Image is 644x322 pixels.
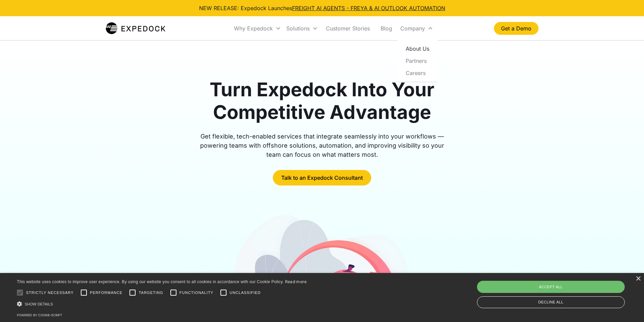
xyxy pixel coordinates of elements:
[320,17,375,40] a: Customer Stories
[286,25,310,32] div: Solutions
[90,290,123,296] span: Performance
[477,281,625,293] div: Accept all
[398,40,437,82] nav: Company
[292,5,445,11] a: FREIGHT AI AGENTS - FREYA & AI OUTLOOK AUTOMATION
[234,25,273,32] div: Why Expedock
[25,302,53,306] span: Show details
[139,290,163,296] span: Targeting
[106,22,166,35] a: home
[17,279,284,284] span: This website uses cookies to improve user experience. By using our website you consent to all coo...
[26,290,74,296] span: Strictly necessary
[199,4,445,12] div: NEW RELEASE: Expedock Launches
[285,279,307,284] a: Read more
[192,132,452,159] div: Get flexible, tech-enabled services that integrate seamlessly into your workflows — powering team...
[400,43,435,55] a: About Us
[531,249,644,322] iframe: Chat Widget
[284,17,320,40] div: Solutions
[477,296,625,308] div: Decline all
[231,17,284,40] div: Why Expedock
[398,17,436,40] div: Company
[230,290,261,296] span: Unclassified
[17,313,62,317] a: Powered by cookie-script
[180,290,213,296] span: Functionality
[400,67,435,79] a: Careers
[494,22,539,35] a: Get a Demo
[375,17,398,40] a: Blog
[400,55,435,67] a: Partners
[273,170,371,185] a: Talk to an Expedock Consultant
[400,25,425,32] div: Company
[106,22,166,35] img: Expedock Logo
[17,300,307,307] div: Show details
[192,78,452,124] h1: Turn Expedock Into Your Competitive Advantage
